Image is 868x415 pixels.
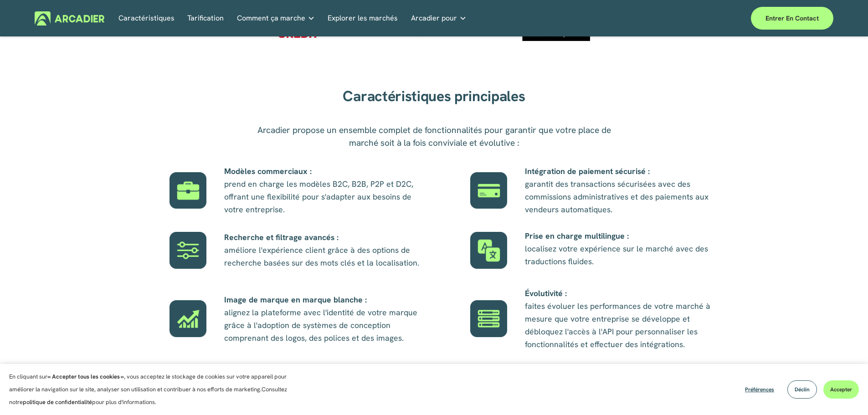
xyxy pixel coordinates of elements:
font: Arcadier propose un ensemble complet de fonctionnalités pour garantir que votre place de marché s... [257,124,613,149]
font: En cliquant sur [9,373,47,380]
font: Intégration de paiement sécurisé : [525,166,650,176]
font: Caractéristiques principales [343,87,525,106]
button: Déclin [787,380,817,399]
font: Modèles commerciaux : [224,166,312,176]
font: Préférences [745,386,774,393]
font: Déclin [795,386,810,393]
a: liste déroulante des dossiers [237,11,315,26]
font: améliore l'expérience client grâce à des options de recherche basées sur des mots clés et la loca... [224,245,419,268]
a: Caractéristiques [118,11,175,26]
font: Caractéristiques [118,13,175,23]
font: Arcadier pour [411,13,457,23]
font: Comment ça marche [237,13,305,23]
font: alignez la plateforme avec l'identité de votre marque grâce à l'adoption de systèmes de conceptio... [224,307,420,343]
font: Prise en charge multilingue : [525,231,629,241]
img: Arcadier [35,11,104,26]
a: liste déroulante des dossiers [411,11,467,26]
font: Image de marque en marque blanche : [224,294,367,305]
a: Tarification [187,11,224,26]
a: Entrer en contact [751,7,833,30]
font: Entrer en contact [765,14,819,22]
a: Explorer les marchés [328,11,398,26]
font: pour plus d'informations. [92,398,156,406]
font: , vous acceptez le stockage de cookies sur votre appareil pour améliorer la navigation sur le sit... [9,373,287,393]
font: faites évoluer les performances de votre marché à mesure que votre entreprise se développe et déb... [525,301,713,349]
font: localisez votre expérience sur le marché avec des traductions fluides. [525,243,710,266]
a: politique de confidentialité [23,398,92,406]
font: garantit des transactions sécurisées avec des commissions administratives et des paiements aux ve... [525,179,711,215]
div: Widget de chat [822,371,868,415]
font: « Accepter tous les cookies » [47,373,124,380]
font: Recherche et filtrage avancés : [224,232,339,242]
font: Évolutivité : [525,288,567,298]
button: Préférences [738,380,781,399]
font: Explorer les marchés [328,13,398,23]
font: Tarification [187,13,224,23]
font: prend en charge les modèles B2C, B2B, P2P et D2C, offrant une flexibilité pour s'adapter aux beso... [224,179,416,215]
iframe: Widget de discussion [822,371,868,415]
